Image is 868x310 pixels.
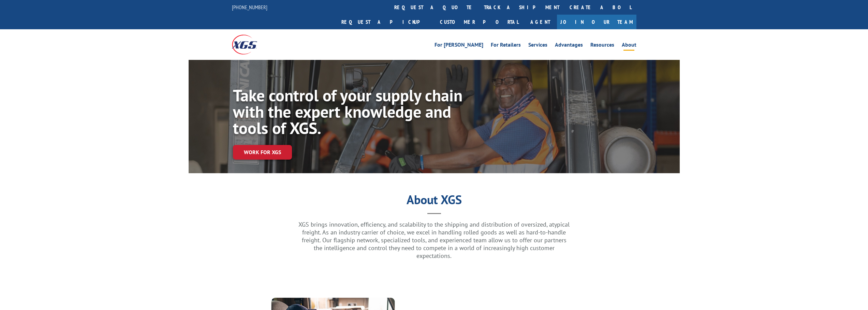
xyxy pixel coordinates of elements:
[528,42,547,50] a: Services
[491,42,521,50] a: For Retailers
[233,87,464,140] h1: Take control of your supply chain with the expert knowledge and tools of XGS.
[590,42,614,50] a: Resources
[524,15,557,29] a: Agent
[189,195,680,208] h1: About XGS
[435,15,524,29] a: Customer Portal
[336,15,435,29] a: Request a pickup
[555,42,583,50] a: Advantages
[557,15,636,29] a: Join Our Team
[435,42,483,50] a: For [PERSON_NAME]
[232,4,267,11] a: [PHONE_NUMBER]
[298,221,571,260] p: XGS brings innovation, efficiency, and scalability to the shipping and distribution of oversized,...
[233,145,292,160] a: Work for XGS
[622,42,636,50] a: About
